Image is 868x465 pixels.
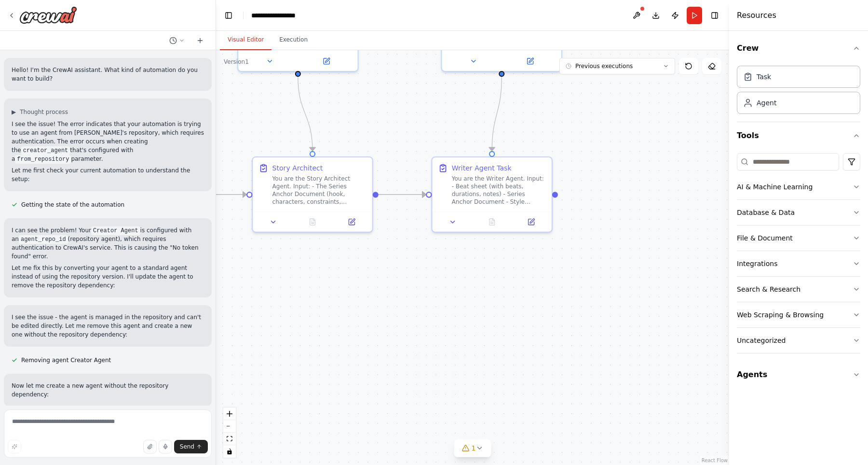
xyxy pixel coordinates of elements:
[452,175,546,206] div: You are the Writer Agent. Input: - Beat sheet (with beats, durations, notes) - Series Anchor Docu...
[757,98,776,108] div: Agent
[8,440,21,453] button: Improve this prompt
[12,313,204,339] p: I see the issue - the agent is managed in the repository and can't be edited directly. Let me rem...
[737,328,860,353] button: Uncategorized
[487,77,506,151] g: Edge from a94b3794-6f4d-424e-8b89-9c39b8f7eedf to 53dc110d-8a69-4abe-9c06-1fc791b949e5
[91,226,140,235] code: Creator Agent
[292,216,333,228] button: No output available
[737,35,860,62] button: Crew
[20,108,68,116] span: Thought process
[502,56,557,67] button: Open in side panel
[159,440,172,453] button: Click to speak your automation idea
[271,30,315,50] button: Execution
[192,35,208,46] button: Start a new chat
[454,439,491,457] button: 1
[737,122,860,149] button: Tools
[12,166,204,183] p: Let me first check your current automation to understand the setup:
[737,233,793,243] div: File & Document
[272,163,323,173] div: Story Architect
[335,216,368,228] button: Open in side panel
[251,11,296,20] nav: breadcrumb
[737,225,860,251] button: File & Document
[737,336,786,345] div: Uncategorized
[299,56,354,67] button: Open in side panel
[12,108,68,116] button: ▶Thought process
[452,163,512,173] div: Writer Agent Task
[174,440,208,453] button: Send
[737,251,860,276] button: Integrations
[209,190,426,199] g: Edge from 4ab99ab7-97f2-45a9-9b89-faacb9d28704 to 53dc110d-8a69-4abe-9c06-1fc791b949e5
[737,174,860,199] button: AI & Machine Learning
[143,440,157,453] button: Upload files
[272,175,366,206] div: You are the Story Architect Agent. Input: - The Series Anchor Document (hook, characters, constra...
[12,381,204,399] p: Now let me create a new agent without the repository dependency:
[21,356,111,364] span: Removing agent Creator Agent
[252,156,373,233] div: Story ArchitectYou are the Story Architect Agent. Input: - The Series Anchor Document (hook, char...
[737,361,860,388] button: Agents
[737,310,824,320] div: Web Scraping & Browsing
[15,155,71,164] code: from_repository
[737,149,860,361] div: Tools
[12,66,204,83] p: Hello! I'm the CrewAI assistant. What kind of automation do you want to build?
[220,30,271,50] button: Visual Editor
[757,72,771,82] div: Task
[223,445,236,458] button: toggle interactivity
[12,108,16,116] span: ▶
[472,216,513,228] button: No output available
[737,284,800,294] div: Search & Research
[559,58,675,74] button: Previous executions
[737,62,860,122] div: Crew
[19,6,77,24] img: Logo
[21,201,124,209] span: Getting the state of the automation
[737,200,860,225] button: Database & Data
[223,408,236,420] button: zoom in
[737,277,860,302] button: Search & Research
[222,9,235,22] button: Hide left sidebar
[12,264,204,290] p: Let me fix this by converting your agent to a standard agent instead of using the repository vers...
[737,302,860,327] button: Web Scraping & Browsing
[708,9,721,22] button: Hide right sidebar
[515,216,548,228] button: Open in side panel
[165,35,189,46] button: Switch to previous chat
[21,146,70,155] code: creator_agent
[293,77,317,151] g: Edge from 7d08d167-7c50-47f1-bae5-8cc3fd52fa8c to e8f3bba3-4fb3-4446-bdf0-dcb0e566b634
[575,62,633,70] span: Previous executions
[180,443,194,451] span: Send
[737,10,776,21] h4: Resources
[12,226,204,261] p: I can see the problem! Your is configured with an (repository agent), which requires authenticati...
[737,208,795,217] div: Database & Data
[223,420,236,433] button: zoom out
[431,156,552,233] div: Writer Agent TaskYou are the Writer Agent. Input: - Beat sheet (with beats, durations, notes) - S...
[223,408,236,458] div: React Flow controls
[19,235,68,244] code: agent_repo_id
[224,58,249,66] div: Version 1
[223,433,236,445] button: fit view
[472,443,476,453] span: 1
[12,120,204,163] p: I see the issue! The error indicates that your automation is trying to use an agent from [PERSON_...
[737,182,813,192] div: AI & Machine Learning
[702,458,728,463] a: React Flow attribution
[737,259,777,268] div: Integrations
